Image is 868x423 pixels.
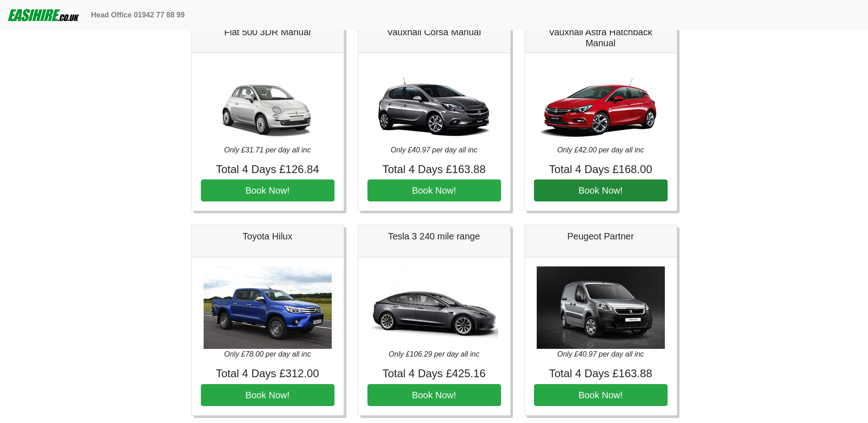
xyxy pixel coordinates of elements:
button: Book Now! [201,179,334,201]
button: Book Now! [367,179,501,201]
h5: Fiat 500 3DR Manual [201,27,334,38]
img: Peugeot Partner [537,266,665,349]
h4: Total 4 Days £312.00 [201,367,334,380]
i: Only £42.00 per day all inc [557,146,644,154]
b: Head Office 01942 77 88 99 [91,11,185,19]
h4: Total 4 Days £425.16 [367,367,501,380]
i: Only £78.00 per day all inc [224,350,311,358]
i: Only £31.71 per day all inc [224,146,311,154]
i: Only £40.97 per day all inc [557,350,644,358]
img: Fiat 500 3DR Manual [204,62,332,145]
img: Toyota Hilux [204,266,332,349]
h5: Tesla 3 240 mile range [367,231,501,242]
button: Book Now! [534,179,668,201]
h5: Peugeot Partner [534,231,668,242]
h5: Vauxhall Astra Hatchback Manual [534,27,668,49]
h5: Vauxhall Corsa Manual [367,27,501,38]
img: easihire_logo_small.png [7,6,80,24]
h4: Total 4 Days £168.00 [534,163,668,176]
a: Head Office 01942 77 88 99 [87,6,189,24]
i: Only £40.97 per day all inc [391,146,477,154]
img: Vauxhall Corsa Manual [370,62,498,145]
h5: Toyota Hilux [201,231,334,242]
h4: Total 4 Days £163.88 [534,367,668,380]
button: Book Now! [201,384,334,406]
h4: Total 4 Days £163.88 [367,163,501,176]
h4: Total 4 Days £126.84 [201,163,334,176]
img: Tesla 3 240 mile range [370,266,498,349]
button: Book Now! [367,384,501,406]
i: Only £106.29 per day all inc [388,350,479,358]
button: Book Now! [534,384,668,406]
img: Vauxhall Astra Hatchback Manual [537,62,665,145]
